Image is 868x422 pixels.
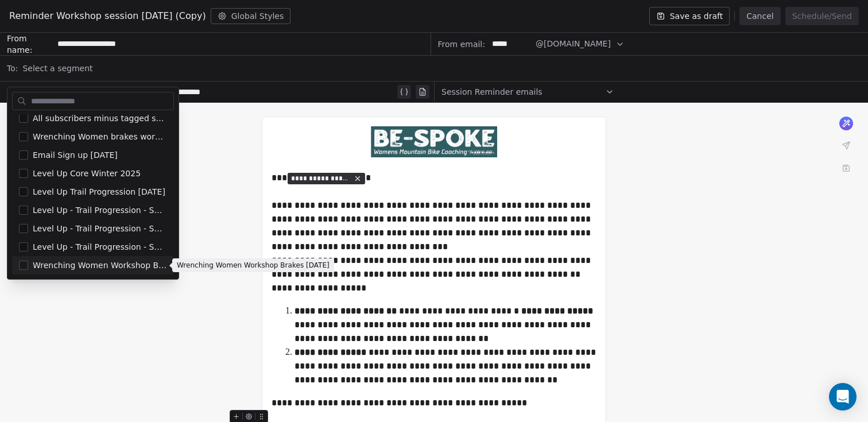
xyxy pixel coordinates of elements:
span: From email: [438,38,485,50]
span: Session Reminder emails [441,86,542,98]
span: Email Sign up [DATE] [33,149,118,161]
span: Level Up - Trail Progression - Session [DATE] - [DATE] [33,223,167,234]
span: @[DOMAIN_NAME] [536,38,611,50]
span: Select a segment [22,63,92,74]
span: Level Up Core Winter 2025 [33,168,141,179]
span: Level Up Trail Progression [DATE] [33,186,165,198]
button: Schedule/Send [785,7,859,25]
span: Wrenching Women brakes workshop 25 [33,131,167,142]
span: All subscribers minus tagged subscribed [33,113,167,124]
span: To: [7,63,18,74]
button: Global Styles [211,8,291,24]
span: From name: [7,33,53,56]
span: Level Up - Trail Progression - Session [DATE] - [DATE] [33,241,167,253]
span: Subject: [7,86,40,101]
p: Wrenching Women Workshop Brakes [DATE] [177,261,330,270]
span: Reminder Workshop session [DATE] (Copy) [9,9,206,23]
span: Wrenching Women Workshop Brakes [DATE] [33,260,167,271]
span: Level Up - Trail Progression - Session [DATE] - [DATE] [33,204,167,216]
button: Save as draft [649,7,730,25]
button: Cancel [739,7,780,25]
